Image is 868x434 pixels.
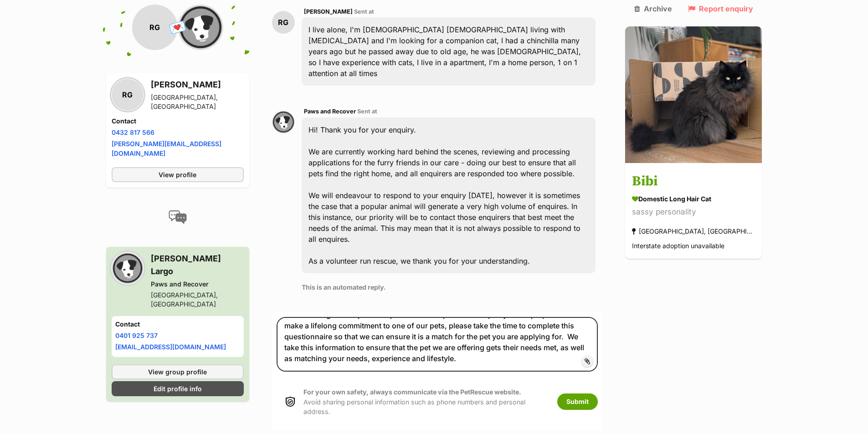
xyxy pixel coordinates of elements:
div: [GEOGRAPHIC_DATA], [GEOGRAPHIC_DATA] [151,291,244,309]
div: Hi! Thank you for your enquiry. We are currently working hard behind the scenes, reviewing and pr... [302,117,596,273]
span: View profile [159,170,196,179]
a: Bibi Domestic Long Hair Cat sassy personality [GEOGRAPHIC_DATA], [GEOGRAPHIC_DATA] Interstate ado... [625,165,762,259]
a: Report enquiry [688,5,753,13]
div: [GEOGRAPHIC_DATA], [GEOGRAPHIC_DATA] [632,225,755,238]
span: Interstate adoption unavailable [632,242,724,250]
a: 0432 817 566 [112,128,154,136]
img: Bibi [625,26,762,163]
span: Sent at [357,108,377,115]
h4: Contact [112,117,244,126]
div: RG [112,79,144,111]
img: Paws and Recover profile pic [178,5,223,50]
div: [GEOGRAPHIC_DATA], [GEOGRAPHIC_DATA] [151,93,244,111]
a: Edit profile info [112,381,244,396]
h3: [PERSON_NAME] [151,78,244,91]
button: Submit [557,393,598,410]
img: Paws and Recover profile pic [272,111,295,133]
span: [PERSON_NAME] [304,8,353,15]
h3: [PERSON_NAME] Largo [151,252,244,278]
div: Domestic Long Hair Cat [632,194,755,204]
span: Edit profile info [154,384,202,393]
div: RG [272,11,295,34]
div: I live alone, I'm [DEMOGRAPHIC_DATA] [DEMOGRAPHIC_DATA] living with [MEDICAL_DATA] and I'm lookin... [302,17,596,86]
span: View group profile [148,367,207,377]
h3: Bibi [632,172,755,192]
div: Paws and Recover [151,280,244,289]
div: RG [132,5,178,50]
strong: For your own safety, always communicate via the PetRescue website. [303,388,521,396]
span: 💌 [167,18,188,37]
p: Avoid sharing personal information such as phone numbers and personal address. [303,387,548,416]
a: View group profile [112,364,244,379]
span: Sent at [354,8,374,15]
a: View profile [112,167,244,182]
a: 0401 925 737 [115,332,158,339]
img: Paws and Recover profile pic [112,252,144,284]
a: Archive [634,5,672,13]
span: Paws and Recover [304,108,356,115]
div: sassy personality [632,206,755,219]
p: This is an automated reply. [302,282,596,292]
img: conversation-icon-4a6f8262b818ee0b60e3300018af0b2d0b884aa5de6e9bcb8d3d4eeb1a70a7c4.svg [169,210,187,224]
a: [EMAIL_ADDRESS][DOMAIN_NAME] [115,343,226,351]
h4: Contact [115,320,240,329]
a: [PERSON_NAME][EMAIL_ADDRESS][DOMAIN_NAME] [112,140,221,157]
